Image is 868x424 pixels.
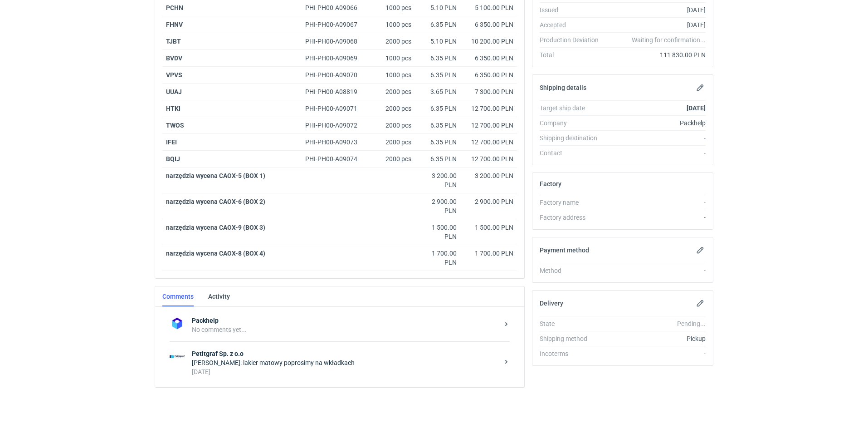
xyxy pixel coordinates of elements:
h2: Payment method [540,247,589,254]
div: Accepted [540,20,606,30]
a: IFEI [166,138,177,146]
div: - [606,133,706,143]
div: PHI-PH00-A09073 [305,138,366,147]
a: PCHN [166,4,183,11]
div: 12 700.00 PLN [464,121,513,130]
div: 1000 pcs [370,67,415,84]
div: Production Deviation [540,35,606,44]
div: 2000 pcs [370,151,415,168]
div: 6 350.00 PLN [464,20,513,29]
strong: [DATE] [687,104,706,112]
div: Target ship date [540,104,606,113]
div: 12 700.00 PLN [464,154,513,163]
div: PHI-PH00-A09066 [305,3,366,12]
a: TWOS [166,122,184,129]
div: 2000 pcs [370,33,415,50]
div: Total [540,50,606,59]
div: 1 500.00 PLN [419,223,457,241]
em: Pending... [677,320,706,327]
div: 12 700.00 PLN [464,138,513,147]
div: 3.65 PLN [419,87,457,96]
div: 2 900.00 PLN [464,197,513,206]
div: [PERSON_NAME]: lakier matowy poprosimy na wkładkach [192,358,499,367]
a: BQIJ [166,155,180,163]
div: Factory name [540,198,606,207]
div: - [606,198,706,207]
a: VPVS [166,71,182,79]
div: PHI-PH00-A09072 [305,121,366,130]
div: 6.35 PLN [419,121,457,130]
div: [DATE] [606,20,706,30]
a: FHNV [166,21,183,28]
div: [DATE] [192,367,499,376]
div: PHI-PH00-A09068 [305,37,366,46]
a: BVDV [166,54,182,62]
div: Shipping method [540,334,606,343]
div: PHI-PH00-A09070 [305,70,366,79]
div: PHI-PH00-A09069 [305,54,366,63]
div: [DATE] [606,5,706,15]
div: Factory address [540,213,606,222]
div: PHI-PH00-A09067 [305,20,366,29]
div: 5.10 PLN [419,3,457,12]
a: TJBT [166,38,181,45]
div: 5 100.00 PLN [464,3,513,12]
h2: Delivery [540,300,563,307]
img: Packhelp [170,316,185,331]
em: Waiting for confirmation... [632,35,706,44]
div: PHI-PH00-A08819 [305,87,366,96]
div: No comments yet... [192,325,499,334]
button: Edit payment method [695,245,706,256]
div: 6.35 PLN [419,20,457,29]
a: UUAJ [166,88,182,95]
strong: Petitgraf Sp. z o.o [192,349,499,358]
div: 5.10 PLN [419,37,457,46]
div: - [606,213,706,222]
div: Pickup [606,334,706,343]
a: Comments [162,286,194,306]
strong: narzędzia wycena CAOX-5 (BOX 1) [166,172,265,179]
div: PHI-PH00-A09071 [305,104,366,113]
div: PHI-PH00-A09074 [305,154,366,163]
div: Issued [540,5,606,15]
a: HTKI [166,105,180,112]
div: 1 700.00 PLN [419,249,457,267]
div: 1000 pcs [370,16,415,33]
div: 2000 pcs [370,134,415,151]
div: 1000 pcs [370,50,415,67]
div: 2 900.00 PLN [419,197,457,215]
div: 2000 pcs [370,84,415,100]
a: Activity [208,286,230,306]
div: Packhelp [606,118,706,128]
div: Company [540,118,606,128]
div: 6 350.00 PLN [464,70,513,79]
div: - [606,266,706,275]
div: 12 700.00 PLN [464,104,513,113]
div: Method [540,266,606,275]
div: 6 350.00 PLN [464,54,513,63]
div: Petitgraf Sp. z o.o [170,349,185,364]
div: 111 830.00 PLN [606,50,706,59]
div: 6.35 PLN [419,154,457,163]
div: 2000 pcs [370,117,415,134]
div: State [540,319,606,328]
div: Contact [540,148,606,158]
div: 2000 pcs [370,100,415,117]
div: - [606,349,706,358]
div: 6.35 PLN [419,70,457,79]
strong: Packhelp [192,316,499,325]
div: 10 200.00 PLN [464,37,513,46]
h2: Shipping details [540,84,586,91]
div: 3 200.00 PLN [464,171,513,180]
h2: Factory [540,180,561,187]
div: 3 200.00 PLN [419,171,457,189]
strong: narzędzia wycena CAOX-9 (BOX 3) [166,224,265,231]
